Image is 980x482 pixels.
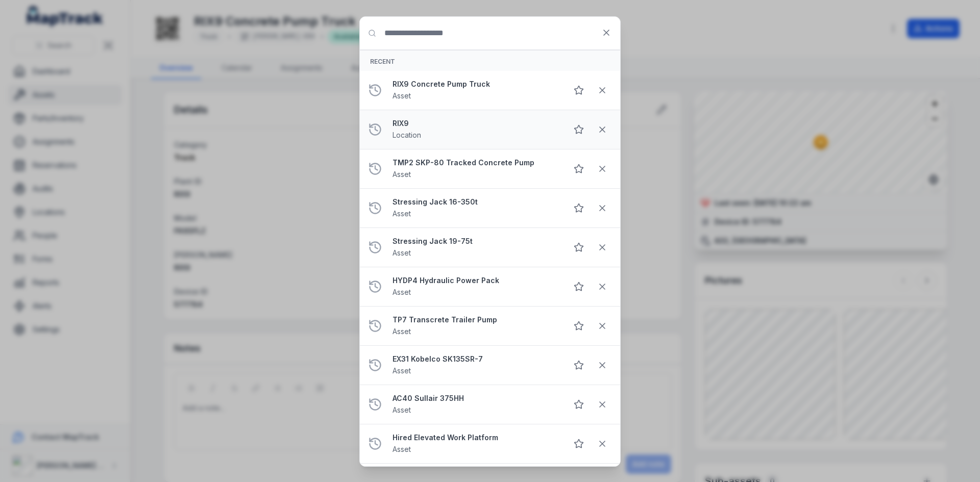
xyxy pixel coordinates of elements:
[393,366,411,375] span: Asset
[393,118,559,141] a: RIX9Location
[393,170,411,179] span: Asset
[393,433,559,455] a: Hired Elevated Work PlatformAsset
[393,315,559,325] strong: TP7 Transcrete Trailer Pump
[393,197,559,219] a: Stressing Jack 16-350tAsset
[393,354,559,376] a: EX31 Kobelco SK135SR-7Asset
[393,445,411,453] span: Asset
[393,197,559,207] strong: Stressing Jack 16-350t
[393,158,559,168] strong: TMP2 SKP-80 Tracked Concrete Pump
[393,236,559,259] a: Stressing Jack 19-75tAsset
[393,118,559,129] strong: RIX9
[393,405,411,414] span: Asset
[393,288,411,296] span: Asset
[393,433,559,443] strong: Hired Elevated Work Platform
[393,393,559,403] strong: AC40 Sullair 375HH
[393,393,559,416] a: AC40 Sullair 375HHAsset
[393,131,421,139] span: Location
[393,79,559,89] strong: RIX9 Concrete Pump Truck
[393,91,411,100] span: Asset
[393,158,559,180] a: TMP2 SKP-80 Tracked Concrete PumpAsset
[393,354,559,364] strong: EX31 Kobelco SK135SR-7
[393,327,411,336] span: Asset
[393,209,411,218] span: Asset
[393,275,559,286] strong: HYDP4 Hydraulic Power Pack
[393,275,559,298] a: HYDP4 Hydraulic Power PackAsset
[393,236,559,246] strong: Stressing Jack 19-75t
[370,58,395,65] span: Recent
[393,79,559,102] a: RIX9 Concrete Pump TruckAsset
[393,248,411,257] span: Asset
[393,315,559,337] a: TP7 Transcrete Trailer PumpAsset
